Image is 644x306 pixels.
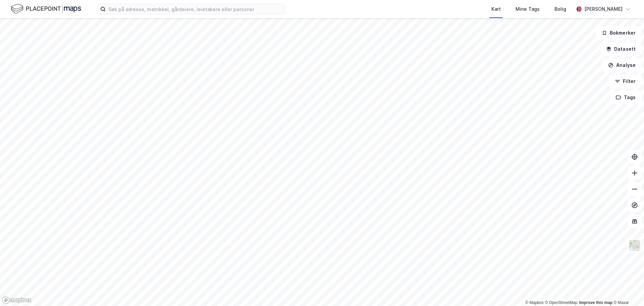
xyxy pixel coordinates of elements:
[545,300,578,305] a: OpenStreetMap
[584,5,623,13] div: [PERSON_NAME]
[610,274,644,306] iframe: Chat Widget
[491,5,501,13] div: Kart
[579,300,612,305] a: Improve this map
[609,75,641,88] button: Filter
[525,300,544,305] a: Mapbox
[628,239,641,252] img: Z
[11,3,81,15] img: logo.f888ab2527a4732fd821a326f86c7f29.svg
[610,91,641,104] button: Tags
[106,4,285,14] input: Søk på adresse, matrikkel, gårdeiere, leietakere eller personer
[600,42,641,56] button: Datasett
[554,5,566,13] div: Bolig
[516,5,540,13] div: Mine Tags
[602,58,641,72] button: Analyse
[2,296,32,304] a: Mapbox homepage
[596,26,641,40] button: Bokmerker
